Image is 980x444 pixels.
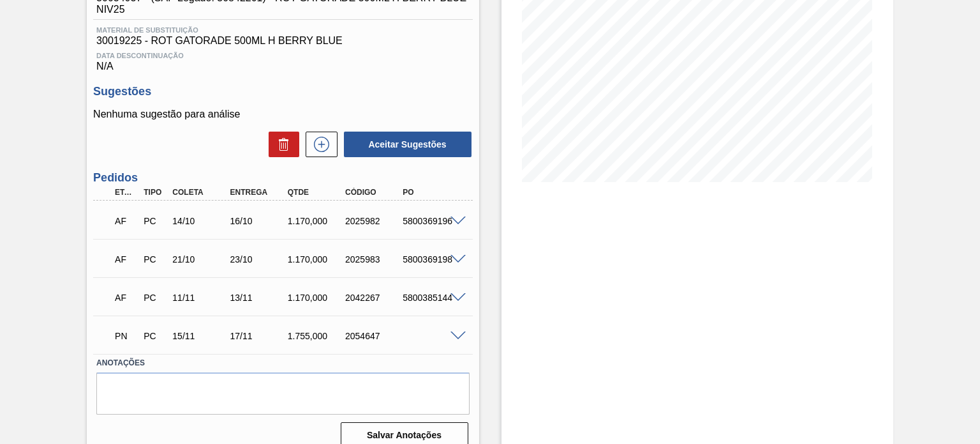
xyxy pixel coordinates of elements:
div: Pedido de Compra [140,293,169,303]
h3: Sugestões [93,85,472,98]
div: 15/11/2025 [169,331,232,341]
div: N/A [93,47,472,72]
div: Entrega [227,188,290,197]
span: Data Descontinuação [96,52,469,59]
button: Aceitar Sugestões [344,132,471,157]
div: 5800385144 [399,293,463,303]
div: 14/10/2025 [169,216,232,226]
div: Coleta [169,188,232,197]
p: AF [115,254,137,264]
div: 13/11/2025 [227,293,290,303]
div: 2025982 [342,216,405,226]
p: PN [115,331,137,341]
label: Anotações [96,354,469,372]
div: Aguardando Faturamento [112,207,140,235]
div: 16/10/2025 [227,216,290,226]
div: 1.755,000 [285,331,348,341]
div: Nova sugestão [299,132,338,157]
div: Tipo [140,188,169,197]
div: 21/10/2025 [169,254,232,264]
div: 2042267 [342,293,405,303]
h3: Pedidos [93,171,472,185]
div: 23/10/2025 [227,254,290,264]
div: 11/11/2025 [169,293,232,303]
div: 1.170,000 [285,293,348,303]
p: AF [115,293,137,303]
div: Código [342,188,405,197]
div: PO [399,188,463,197]
div: Pedido de Compra [140,216,169,226]
div: 1.170,000 [285,254,348,264]
div: 17/11/2025 [227,331,290,341]
div: Pedido em Negociação [112,322,140,350]
span: Material de Substituição [96,26,469,34]
p: Nenhuma sugestão para análise [93,109,472,120]
div: Aguardando Faturamento [112,284,140,312]
div: Etapa [112,188,140,197]
div: Aceitar Sugestões [338,130,473,158]
div: 5800369196 [399,216,463,226]
div: Pedido de Compra [140,254,169,264]
div: Qtde [285,188,348,197]
p: AF [115,216,137,226]
div: 5800369198 [399,254,463,264]
div: Aguardando Faturamento [112,245,140,273]
div: 1.170,000 [285,216,348,226]
div: Excluir Sugestões [262,132,299,157]
div: 2054647 [342,331,405,341]
span: 30019225 - ROT GATORADE 500ML H BERRY BLUE [96,35,469,47]
div: 2025983 [342,254,405,264]
div: Pedido de Compra [140,331,169,341]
